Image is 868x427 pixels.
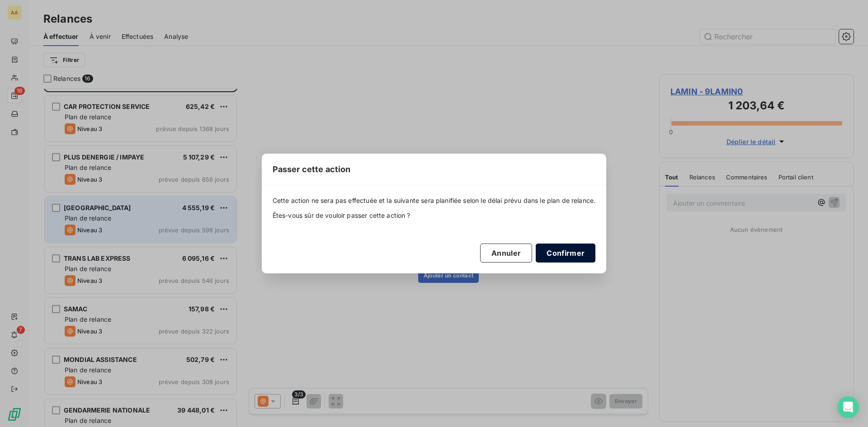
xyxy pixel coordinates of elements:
span: Êtes-vous sûr de vouloir passer cette action ? [273,211,596,220]
span: Passer cette action [273,163,351,175]
button: Annuler [480,244,532,263]
button: Confirmer [536,244,595,263]
div: Open Intercom Messenger [837,396,859,418]
span: Cette action ne sera pas effectuée et la suivante sera planifiée selon le délai prévu dans le pla... [273,196,596,205]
